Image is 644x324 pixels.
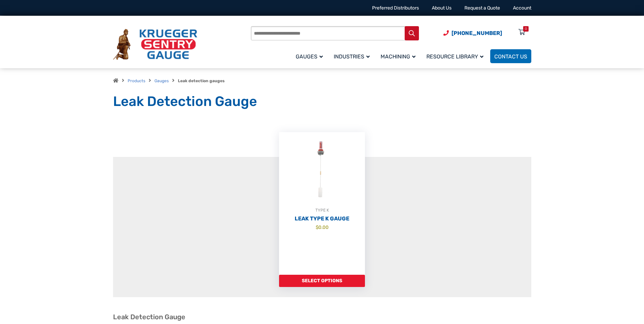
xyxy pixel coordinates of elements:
a: Preferred Distributors [372,5,419,11]
h1: Leak Detection Gauge [113,93,531,110]
a: TYPE KLeak Type K Gauge $0.00 [279,132,365,275]
a: Contact Us [490,49,531,63]
span: Resource Library [426,53,483,60]
bdi: 0.00 [316,224,329,230]
img: Leak Detection Gauge [279,132,365,207]
a: Resource Library [422,48,490,64]
div: TYPE K [279,207,365,214]
div: 0 [525,26,527,32]
span: Machining [381,53,416,60]
span: [PHONE_NUMBER] [452,30,502,36]
strong: Leak detection gauges [178,78,225,83]
a: About Us [432,5,452,11]
a: Phone Number (920) 434-8860 [443,29,502,37]
a: Products [128,78,145,83]
img: Krueger Sentry Gauge [113,29,197,60]
h2: Leak Type K Gauge [279,215,365,222]
span: $ [316,224,318,230]
a: Industries [330,48,376,64]
a: Gauges [292,48,330,64]
a: Gauges [154,78,169,83]
span: Industries [334,53,370,60]
span: Contact Us [494,53,527,60]
a: Add to cart: “Leak Type K Gauge” [279,275,365,287]
a: Machining [376,48,422,64]
h2: Leak Detection Gauge [113,313,531,321]
span: Gauges [296,53,323,60]
a: Request a Quote [464,5,500,11]
a: Account [513,5,531,11]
